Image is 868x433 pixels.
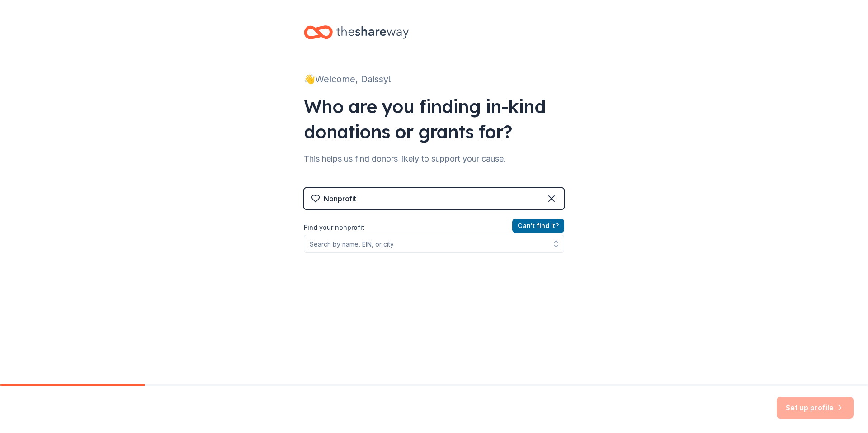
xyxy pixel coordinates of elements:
button: Can't find it? [512,219,564,233]
label: Find your nonprofit [304,222,564,233]
div: 👋 Welcome, Daissy! [304,72,564,86]
div: Who are you finding in-kind donations or grants for? [304,94,564,144]
div: This helps us find donors likely to support your cause. [304,152,564,166]
input: Search by name, EIN, or city [304,235,564,253]
div: Nonprofit [324,193,356,204]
